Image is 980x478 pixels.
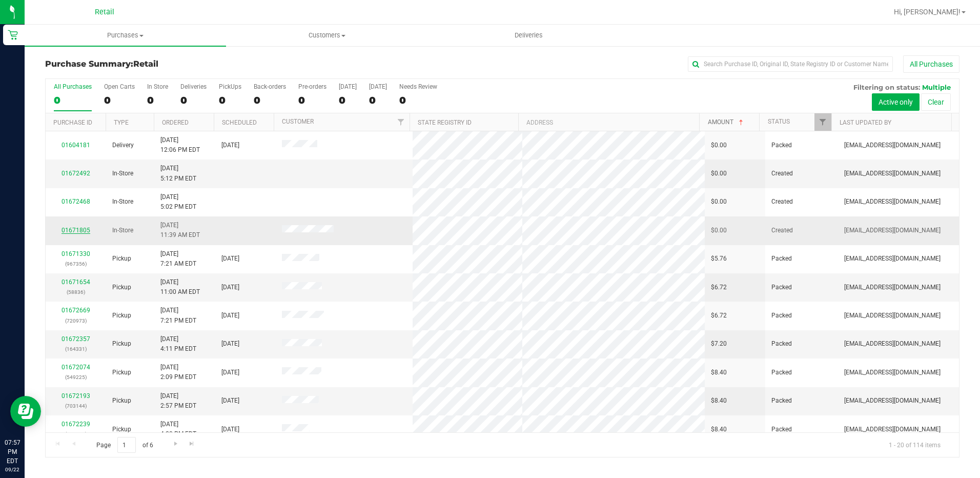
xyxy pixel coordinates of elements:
[393,113,410,131] a: Filter
[339,83,357,90] div: [DATE]
[52,429,100,439] p: (100081)
[399,94,437,106] div: 0
[160,363,196,382] span: [DATE] 2:09 PM EDT
[62,227,90,234] a: 01671805
[711,283,727,292] span: $6.72
[872,93,920,111] button: Active only
[221,396,239,406] span: [DATE]
[844,169,941,178] span: [EMAIL_ADDRESS][DOMAIN_NAME]
[711,311,727,321] span: $6.72
[339,94,357,106] div: 0
[298,83,326,90] div: Pre-orders
[844,254,941,264] span: [EMAIL_ADDRESS][DOMAIN_NAME]
[219,94,241,106] div: 0
[62,364,90,371] a: 01672074
[221,339,239,349] span: [DATE]
[160,306,196,325] span: [DATE] 7:21 PM EDT
[768,118,790,125] a: Status
[428,25,629,46] a: Deliveries
[221,254,239,264] span: [DATE]
[881,437,949,452] span: 1 - 20 of 114 items
[711,368,727,377] span: $8.40
[711,425,727,434] span: $8.40
[62,307,90,314] a: 01672669
[52,287,100,297] p: (58836)
[711,226,727,235] span: $0.00
[853,83,920,91] span: Filtering on status:
[903,55,959,73] button: All Purchases
[112,396,131,406] span: Pickup
[708,118,745,126] a: Amount
[180,83,207,90] div: Deliveries
[25,31,226,40] span: Purchases
[104,94,135,106] div: 0
[147,83,168,90] div: In Store
[840,119,891,126] a: Last Updated By
[221,141,239,150] span: [DATE]
[112,283,131,292] span: Pickup
[168,437,183,451] a: Go to the next page
[160,192,196,212] span: [DATE] 5:02 PM EDT
[711,339,727,349] span: $7.20
[160,221,200,240] span: [DATE] 11:39 AM EDT
[844,283,941,292] span: [EMAIL_ADDRESS][DOMAIN_NAME]
[771,226,793,235] span: Created
[711,169,727,178] span: $0.00
[117,437,136,453] input: 1
[771,425,792,434] span: Packed
[5,438,20,466] p: 07:57 PM EDT
[5,466,20,473] p: 09/22
[771,283,792,292] span: Packed
[112,254,131,264] span: Pickup
[52,259,100,269] p: (967356)
[711,141,727,150] span: $0.00
[222,119,257,126] a: Scheduled
[54,94,92,106] div: 0
[221,311,239,321] span: [DATE]
[298,94,326,106] div: 0
[226,25,427,46] a: Customers
[52,344,100,354] p: (164331)
[112,339,131,349] span: Pickup
[54,83,92,90] div: All Purchases
[160,334,196,354] span: [DATE] 4:11 PM EDT
[160,249,196,269] span: [DATE] 7:21 AM EDT
[221,368,239,377] span: [DATE]
[112,368,131,377] span: Pickup
[160,391,196,411] span: [DATE] 2:57 PM EDT
[25,25,226,46] a: Purchases
[112,425,131,434] span: Pickup
[62,198,90,205] a: 01672468
[112,169,133,178] span: In-Store
[771,254,792,264] span: Packed
[62,250,90,257] a: 01671330
[227,31,427,40] span: Customers
[185,437,199,451] a: Go to the last page
[771,311,792,321] span: Packed
[104,83,135,90] div: Open Carts
[501,31,557,40] span: Deliveries
[112,197,133,207] span: In-Store
[62,392,90,400] a: 01672193
[282,118,314,125] a: Customer
[8,30,18,40] inline-svg: Retail
[844,226,941,235] span: [EMAIL_ADDRESS][DOMAIN_NAME]
[52,372,100,382] p: (549225)
[369,94,387,106] div: 0
[844,311,941,321] span: [EMAIL_ADDRESS][DOMAIN_NAME]
[162,119,189,126] a: Ordered
[771,368,792,377] span: Packed
[112,226,133,235] span: In-Store
[10,396,41,427] iframe: Resource center
[254,83,286,90] div: Back-orders
[844,141,941,150] span: [EMAIL_ADDRESS][DOMAIN_NAME]
[62,278,90,286] a: 01671654
[62,335,90,343] a: 01672357
[88,437,161,453] span: Page of 6
[114,119,129,126] a: Type
[52,401,100,411] p: (703144)
[922,83,951,91] span: Multiple
[844,368,941,377] span: [EMAIL_ADDRESS][DOMAIN_NAME]
[844,425,941,434] span: [EMAIL_ADDRESS][DOMAIN_NAME]
[52,316,100,326] p: (720973)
